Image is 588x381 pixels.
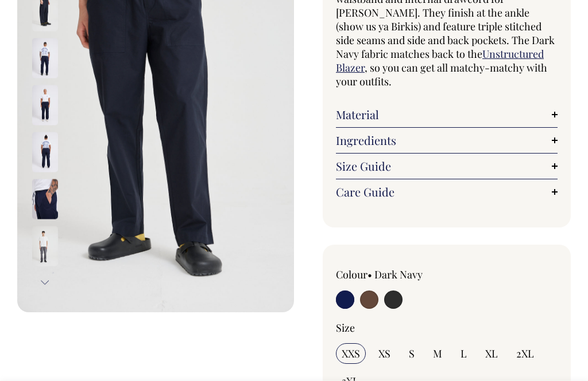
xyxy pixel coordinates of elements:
[336,159,558,173] a: Size Guide
[455,343,473,364] input: L
[32,38,58,78] img: dark-navy
[485,347,498,360] span: XL
[479,343,504,364] input: XL
[336,47,544,74] a: Unstructured Blazer
[409,347,415,360] span: S
[336,61,547,88] span: , so you can get all matchy-matchy with your outfits.
[336,321,558,335] div: Size
[336,343,366,364] input: XXS
[516,347,534,360] span: 2XL
[374,268,423,281] label: Dark Navy
[32,132,58,172] img: dark-navy
[342,347,360,360] span: XXS
[336,268,424,281] div: Colour
[510,343,540,364] input: 2XL
[336,108,558,121] a: Material
[378,347,390,360] span: XS
[32,226,58,266] img: charcoal
[367,268,372,281] span: •
[461,347,467,360] span: L
[403,343,420,364] input: S
[32,85,58,125] img: dark-navy
[336,133,558,147] a: Ingredients
[32,179,58,219] img: dark-navy
[433,347,442,360] span: M
[427,343,448,364] input: M
[373,343,396,364] input: XS
[336,185,558,199] a: Care Guide
[36,269,53,295] button: Next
